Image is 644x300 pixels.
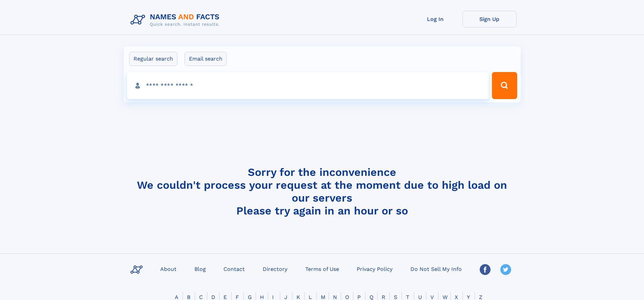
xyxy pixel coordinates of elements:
a: Blog [192,264,209,274]
a: Do Not Sell My Info [408,264,464,274]
a: Directory [260,264,290,274]
a: Log In [408,11,462,27]
a: Sign Up [462,11,517,27]
button: Search Button [492,72,517,99]
a: Privacy Policy [354,264,395,274]
label: Email search [185,52,227,66]
img: Logo Names and Facts [128,11,225,29]
img: Facebook [480,264,491,275]
input: search input [127,72,489,99]
a: About [158,264,179,274]
a: Terms of Use [303,264,342,274]
h4: Sorry for the inconvenience We couldn't process your request at the moment due to high load on ou... [128,166,517,217]
a: Contact [221,264,247,274]
img: Twitter [500,264,511,275]
label: Regular search [129,52,177,66]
